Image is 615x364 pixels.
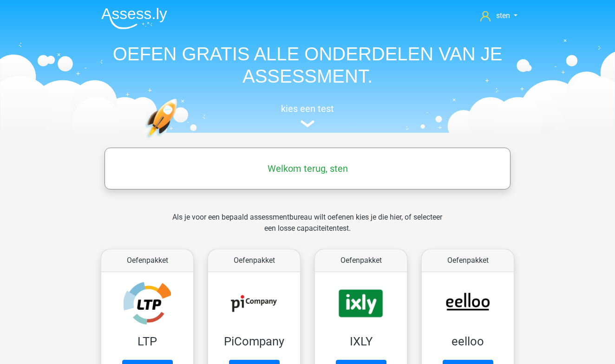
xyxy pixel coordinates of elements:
[94,103,521,128] a: kies een test
[109,163,506,174] h5: Welkom terug, sten
[101,7,167,29] img: Assessly
[165,212,450,245] div: Als je voor een bepaald assessmentbureau wilt oefenen kies je die hier, of selecteer een losse ca...
[94,103,521,114] h5: kies een test
[496,11,510,20] span: sten
[145,98,213,182] img: oefenen
[477,10,521,21] a: sten
[94,43,521,87] h1: OEFEN GRATIS ALLE ONDERDELEN VAN JE ASSESSMENT.
[301,120,314,127] img: assessment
